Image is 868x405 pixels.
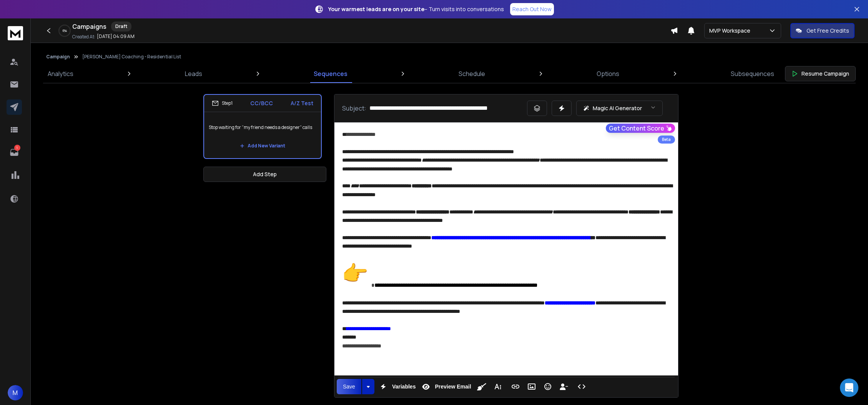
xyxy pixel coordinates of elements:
div: Draft [111,21,131,31]
p: – Turn visits into conversations [328,5,504,13]
p: Subject: [342,104,366,113]
button: Preview Email [419,379,472,394]
button: Add Step [203,167,326,182]
p: CC/BCC [250,99,273,107]
p: Schedule [459,69,485,78]
button: Campaign [46,54,70,60]
button: Insert Link (⌘K) [508,379,523,394]
button: More Text [491,379,505,394]
p: Options [597,69,619,78]
p: 1 [14,145,20,151]
li: Step1CC/BCCA/Z TestStop waiting for “my friend needs a designer” callsAdd New Variant [203,94,322,159]
button: Code View [574,379,589,394]
button: Magic AI Generator [576,101,663,116]
p: Created At: [72,34,95,40]
button: Get Content Score [606,124,675,133]
p: A/Z Test [291,99,313,107]
a: Schedule [454,64,490,83]
p: Analytics [48,69,73,78]
p: Leads [185,69,202,78]
button: M [8,385,23,400]
p: [PERSON_NAME] Coaching - Residential List [82,54,181,60]
a: 1 [7,145,22,160]
div: Beta [658,136,675,144]
button: Insert Unsubscribe Link [557,379,571,394]
button: Insert Image (⌘P) [524,379,539,394]
button: Add New Variant [234,138,291,154]
p: Subsequences [731,69,774,78]
a: Subsequences [726,64,779,83]
p: 6 % [63,28,67,33]
span: Preview Email [433,384,472,390]
p: Magic AI Generator [593,104,642,112]
a: Leads [180,64,207,83]
img: logo [8,26,23,40]
img: imageFile-1756926495430 [342,261,368,286]
div: Open Intercom Messenger [840,379,858,397]
a: Reach Out Now [510,3,554,15]
p: Stop waiting for “my friend needs a designer” calls [209,117,316,138]
span: Variables [391,384,417,390]
a: Analytics [43,64,78,83]
button: Resume Campaign [785,66,856,81]
button: Get Free Credits [790,23,855,38]
button: Clean HTML [474,379,489,394]
a: Sequences [309,64,352,83]
button: Emoticons [540,379,555,394]
a: Options [592,64,624,83]
p: MVP Workspace [709,27,753,35]
p: Get Free Credits [806,27,849,35]
button: Save [337,379,361,394]
h1: Campaigns [72,22,106,31]
button: Variables [376,379,417,394]
strong: Your warmest leads are on your site [328,5,424,13]
p: [DATE] 04:09 AM [97,33,135,40]
div: Step 1 [212,100,233,107]
p: Reach Out Now [512,5,552,13]
p: Sequences [314,69,348,78]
